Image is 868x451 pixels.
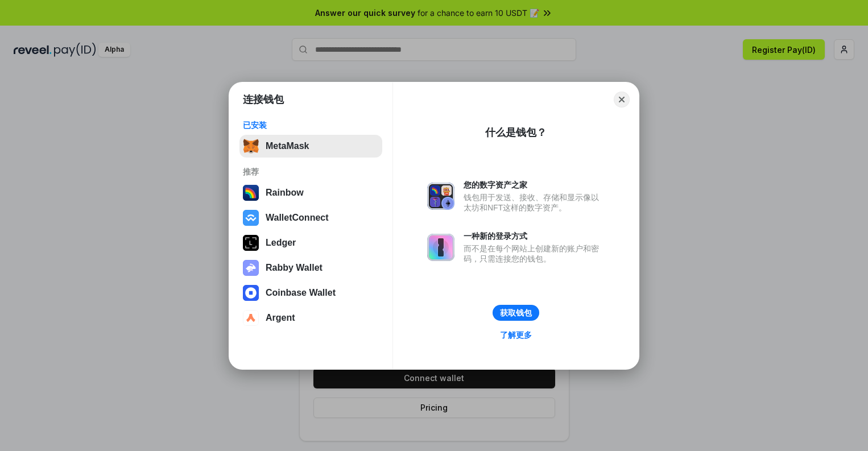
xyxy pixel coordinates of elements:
img: svg+xml,%3Csvg%20width%3D%2228%22%20height%3D%2228%22%20viewBox%3D%220%200%2028%2028%22%20fill%3D... [243,310,259,326]
button: Rabby Wallet [239,256,382,279]
div: 钱包用于发送、接收、存储和显示像以太坊和NFT这样的数字资产。 [464,192,605,213]
h1: 连接钱包 [243,93,284,106]
button: MetaMask [239,135,382,158]
img: svg+xml,%3Csvg%20xmlns%3D%22http%3A%2F%2Fwww.w3.org%2F2000%2Fsvg%22%20fill%3D%22none%22%20viewBox... [427,234,454,261]
div: MetaMask [266,141,309,151]
button: WalletConnect [239,206,382,229]
div: 什么是钱包？ [485,126,547,139]
div: Ledger [266,238,296,248]
button: 获取钱包 [493,305,539,321]
img: svg+xml,%3Csvg%20xmlns%3D%22http%3A%2F%2Fwww.w3.org%2F2000%2Fsvg%22%20fill%3D%22none%22%20viewBox... [243,260,259,276]
div: WalletConnect [266,213,329,223]
button: Rainbow [239,181,382,204]
div: 您的数字资产之家 [464,180,605,190]
div: Rabby Wallet [266,263,323,273]
div: 推荐 [243,167,379,177]
div: Coinbase Wallet [266,288,336,298]
button: Argent [239,307,382,329]
div: 了解更多 [500,330,532,340]
button: Ledger [239,231,382,254]
button: Coinbase Wallet [239,282,382,304]
div: 已安装 [243,120,379,130]
img: svg+xml,%3Csvg%20width%3D%22120%22%20height%3D%22120%22%20viewBox%3D%220%200%20120%20120%22%20fil... [243,185,259,201]
img: svg+xml,%3Csvg%20width%3D%2228%22%20height%3D%2228%22%20viewBox%3D%220%200%2028%2028%22%20fill%3D... [243,285,259,301]
img: svg+xml,%3Csvg%20width%3D%2228%22%20height%3D%2228%22%20viewBox%3D%220%200%2028%2028%22%20fill%3D... [243,210,259,226]
div: Argent [266,313,295,323]
img: svg+xml,%3Csvg%20fill%3D%22none%22%20height%3D%2233%22%20viewBox%3D%220%200%2035%2033%22%20width%... [243,138,259,154]
img: svg+xml,%3Csvg%20xmlns%3D%22http%3A%2F%2Fwww.w3.org%2F2000%2Fsvg%22%20fill%3D%22none%22%20viewBox... [427,183,454,210]
a: 了解更多 [493,328,539,342]
button: Close [614,92,630,107]
div: Rainbow [266,188,304,198]
div: 而不是在每个网站上创建新的账户和密码，只需连接您的钱包。 [464,243,605,264]
div: 获取钱包 [500,308,532,318]
img: svg+xml,%3Csvg%20xmlns%3D%22http%3A%2F%2Fwww.w3.org%2F2000%2Fsvg%22%20width%3D%2228%22%20height%3... [243,235,259,251]
div: 一种新的登录方式 [464,231,605,241]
